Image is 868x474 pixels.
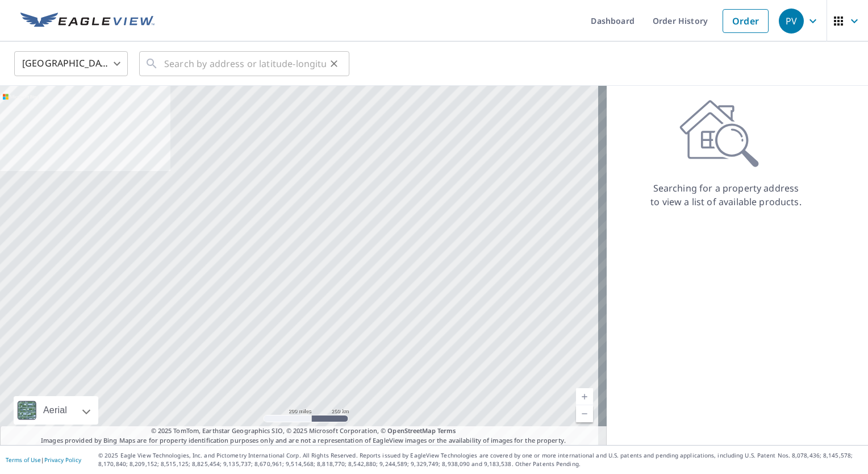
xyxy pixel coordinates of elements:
[779,9,804,34] div: PV
[437,426,456,435] a: Terms
[723,9,769,33] a: Order
[326,56,342,72] button: Clear
[14,396,98,425] div: Aerial
[387,426,435,435] a: OpenStreetMap
[650,181,802,209] p: Searching for a property address to view a list of available products.
[14,48,128,80] div: [GEOGRAPHIC_DATA]
[44,456,81,464] a: Privacy Policy
[98,451,862,468] p: © 2025 Eagle View Technologies, Inc. and Pictometry International Corp. All Rights Reserved. Repo...
[20,13,155,30] img: EV Logo
[151,426,456,436] span: © 2025 TomTom, Earthstar Geographics SIO, © 2025 Microsoft Corporation, ©
[6,456,41,464] a: Terms of Use
[40,396,70,425] div: Aerial
[164,48,326,80] input: Search by address or latitude-longitude
[576,405,593,422] a: Current Level 5, Zoom Out
[576,388,593,405] a: Current Level 5, Zoom In
[6,456,81,463] p: |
